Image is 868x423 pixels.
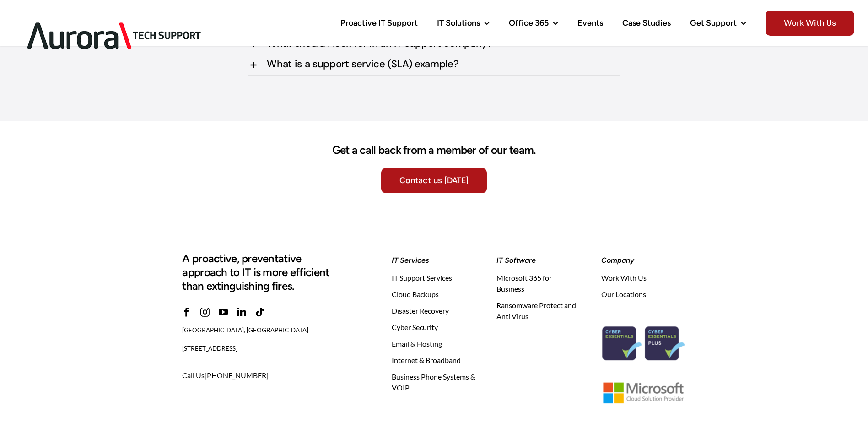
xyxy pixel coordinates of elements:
[392,305,449,316] span: Disaster Recovery
[601,313,686,374] img: Home 8
[392,322,476,333] a: Cyber Security
[496,272,581,322] nav: Global Footer - Software
[601,272,686,283] a: Work With Us
[392,338,476,349] a: Email & Hosting
[399,176,469,185] span: Contact us [DATE]
[392,289,439,300] span: Cloud Backups
[622,19,671,27] span: Case Studies
[255,308,264,317] a: tiktok
[381,168,487,193] a: Contact us [DATE]
[14,7,215,65] img: Aurora Tech Support Logo
[437,19,480,27] span: IT Solutions
[205,371,269,380] a: [PHONE_NUMBER]
[392,371,476,393] a: Business Phone Systems & VOIP
[392,355,461,366] span: Internet & Broadband
[690,19,737,27] span: Get Support
[182,368,341,383] p: Call Us
[766,11,854,36] span: Work With Us
[601,272,647,283] span: Work With Us
[601,255,686,265] h6: Company
[577,19,603,27] span: Events
[496,300,581,322] a: Ransomware Protect and Anti Virus
[392,305,476,316] a: Disaster Recovery
[601,272,686,302] nav: Global Footer - Company
[182,252,341,293] h3: A proactive, preventative approach to IT is more efficient than extinguishing fires.
[392,272,452,283] span: IT Support Services
[392,322,438,333] span: Cyber Security
[601,312,686,321] a: cyber-essentials-security-iasme-certification
[182,143,685,157] h3: Get a call back from a member of our team.
[182,326,308,334] span: [GEOGRAPHIC_DATA], [GEOGRAPHIC_DATA]
[200,308,210,317] a: instagram
[601,289,686,300] a: Our Locations
[496,272,581,294] a: Microsoft 365 for Business
[392,289,476,300] a: Cloud Backups
[182,345,237,352] span: [STREET_ADDRESS]
[601,289,646,300] span: Our Locations
[182,308,191,317] a: facebook
[237,308,246,317] a: linkedin
[392,272,476,283] a: IT Support Services
[392,272,476,393] nav: Global Footer - Services
[340,19,418,27] span: Proactive IT Support
[601,380,686,405] img: Microsoft-CSP
[392,255,476,265] h6: IT Services
[496,255,581,265] h6: IT Software
[392,355,476,366] a: Internet & Broadband
[392,338,442,349] span: Email & Hosting
[219,308,228,317] a: youtube
[509,19,549,27] span: Office 365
